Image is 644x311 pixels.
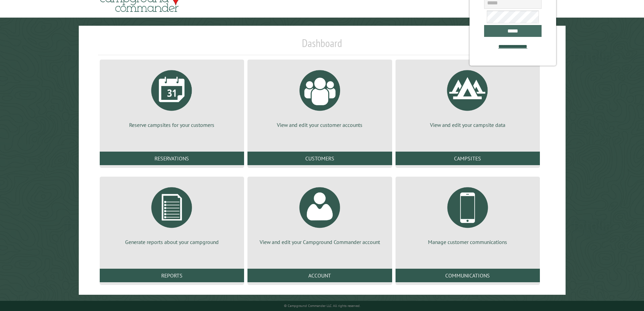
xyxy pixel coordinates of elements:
p: View and edit your campsite data [404,121,532,129]
p: Reserve campsites for your customers [108,121,236,129]
a: Generate reports about your campground [108,182,236,246]
a: Campsites [396,152,540,165]
p: View and edit your customer accounts [256,121,384,129]
a: Reservations [100,152,244,165]
p: Manage customer communications [404,238,532,246]
a: Manage customer communications [404,182,532,246]
a: Customers [247,152,392,165]
a: Reserve campsites for your customers [108,65,236,129]
p: View and edit your Campground Commander account [256,238,384,246]
a: View and edit your Campground Commander account [256,182,384,246]
a: Reports [100,269,244,282]
h1: Dashboard [98,37,546,55]
a: View and edit your campsite data [404,65,532,129]
a: Account [247,269,392,282]
a: View and edit your customer accounts [256,65,384,129]
small: © Campground Commander LLC. All rights reserved. [284,304,360,308]
p: Generate reports about your campground [108,238,236,246]
a: Communications [396,269,540,282]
